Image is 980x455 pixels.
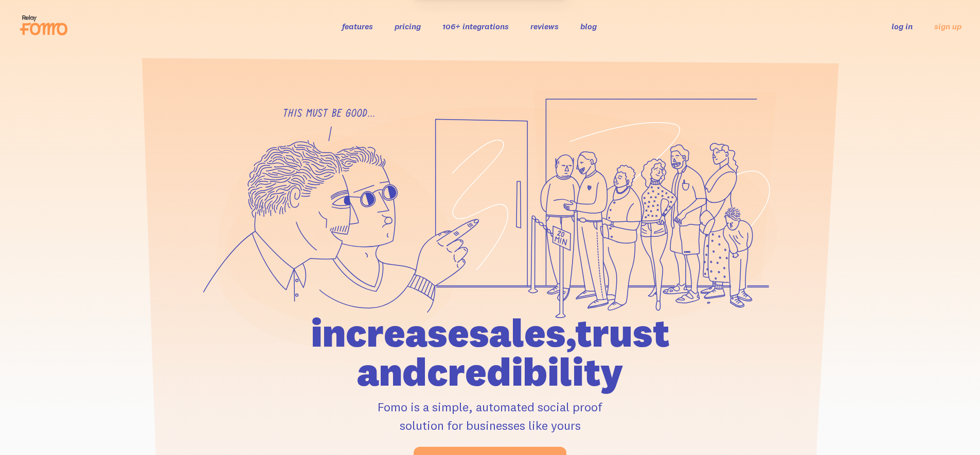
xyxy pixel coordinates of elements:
[395,21,421,31] a: pricing
[892,21,913,31] a: log in
[442,21,509,31] a: 106+ integrations
[252,313,728,391] h1: increase sales, trust and credibility
[530,21,559,31] a: reviews
[342,21,373,31] a: features
[252,397,728,434] p: Fomo is a simple, automated social proof solution for businesses like yours
[934,21,961,32] a: sign up
[580,21,597,31] a: blog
